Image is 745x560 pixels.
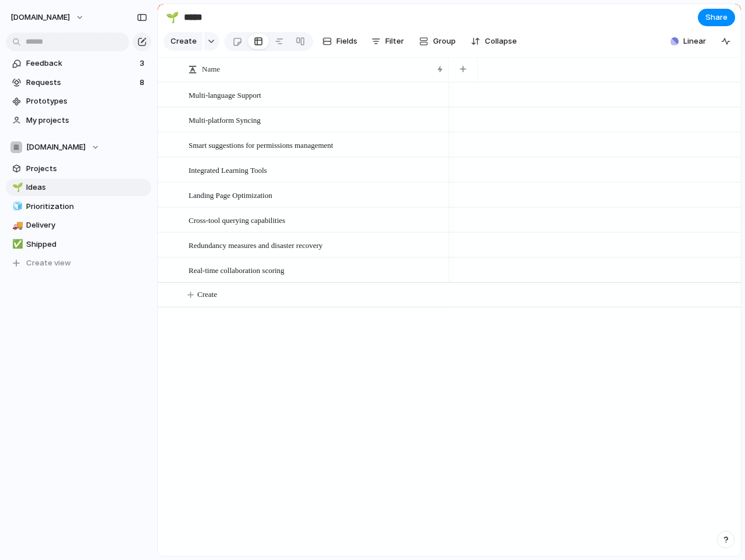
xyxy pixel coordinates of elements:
[189,138,333,151] span: Smart suggestions for permissions management
[26,182,147,193] span: Ideas
[10,219,22,231] button: 🚚
[466,32,521,51] button: Collapse
[26,257,71,269] span: Create view
[189,163,267,176] span: Integrated Learning Tools
[26,239,147,250] span: Shipped
[6,74,151,91] a: Requests8
[189,113,261,126] span: Multi-platform Syncing
[6,139,151,156] button: [DOMAIN_NAME]
[6,236,151,253] a: ✅Shipped
[705,12,728,23] span: Share
[5,8,90,27] button: [DOMAIN_NAME]
[6,254,151,272] button: Create view
[10,12,70,23] span: [DOMAIN_NAME]
[6,198,151,215] a: 🧊Prioritization
[12,200,20,213] div: 🧊
[6,179,151,196] a: 🌱Ideas
[385,36,404,47] span: Filter
[26,58,136,69] span: Feedback
[367,32,409,51] button: Filter
[683,36,706,47] span: Linear
[6,217,151,234] a: 🚚Delivery
[10,182,22,193] button: 🌱
[6,112,151,129] a: My projects
[26,77,136,88] span: Requests
[433,36,456,47] span: Group
[140,77,147,88] span: 8
[189,263,285,277] span: Real-time collaboration scoring
[12,181,20,194] div: 🌱
[666,33,711,50] button: Linear
[140,58,147,69] span: 3
[26,95,147,107] span: Prototypes
[698,9,735,26] button: Share
[26,201,147,212] span: Prioritization
[12,219,20,232] div: 🚚
[202,63,220,75] span: Name
[318,32,362,51] button: Fields
[189,88,261,101] span: Multi-language Support
[10,201,22,212] button: 🧊
[6,93,151,110] a: Prototypes
[26,115,147,126] span: My projects
[189,188,272,201] span: Landing Page Optimization
[163,8,182,27] button: 🌱
[166,9,179,25] div: 🌱
[413,32,462,51] button: Group
[26,141,86,153] span: [DOMAIN_NAME]
[485,36,517,47] span: Collapse
[336,36,357,47] span: Fields
[171,36,197,47] span: Create
[26,219,147,231] span: Delivery
[164,32,203,51] button: Create
[189,238,322,251] span: Redundancy measures and disaster recovery
[12,238,20,251] div: ✅
[6,55,151,72] a: Feedback3
[197,289,217,300] span: Create
[6,160,151,178] a: Projects
[26,163,147,175] span: Projects
[10,239,22,250] button: ✅
[189,213,285,226] span: Cross-tool querying capabilities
